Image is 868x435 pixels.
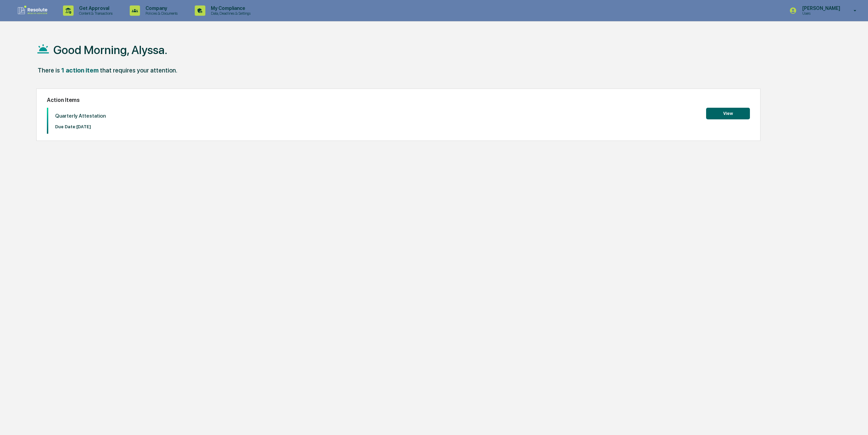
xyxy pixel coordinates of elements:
h2: Action Items [47,97,750,103]
p: Data, Deadlines & Settings [205,11,254,16]
div: that requires your attention. [100,67,177,74]
div: 1 action item [61,67,99,74]
p: Due Date: [DATE] [55,124,106,129]
div: There is [38,67,60,74]
img: logo [16,5,49,16]
p: Company [140,5,181,11]
p: Quarterly Attestation [55,113,106,119]
p: Content & Transactions [74,11,116,16]
p: Users [797,11,844,16]
a: View [706,110,750,116]
button: View [706,108,750,119]
p: Policies & Documents [140,11,181,16]
p: Get Approval [74,5,116,11]
p: My Compliance [205,5,254,11]
h1: Good Morning, Alyssa. [53,43,167,57]
p: [PERSON_NAME] [797,5,844,11]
